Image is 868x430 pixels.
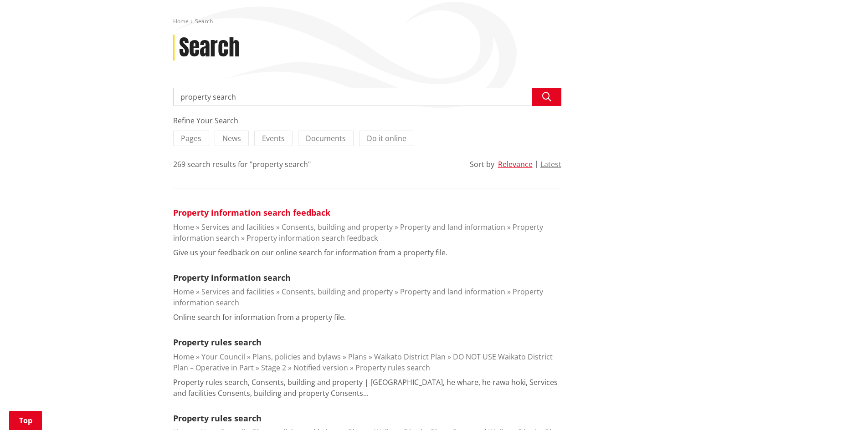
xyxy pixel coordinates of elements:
[173,207,330,218] a: Property information search feedback
[470,159,494,170] div: Sort by
[374,352,446,362] a: Waikato District Plan
[826,392,859,425] iframe: Messenger Launcher
[400,287,505,297] a: Property and land information
[173,88,561,106] input: Search input
[222,133,241,143] span: News
[173,337,262,348] a: Property rules search
[173,222,543,243] a: Property information search
[173,17,189,25] a: Home
[282,222,393,232] a: Consents, building and property
[173,115,561,126] div: Refine Your Search
[261,363,286,373] a: Stage 2
[400,222,505,232] a: Property and land information
[173,222,194,232] a: Home
[540,160,561,168] button: Latest
[262,133,285,143] span: Events
[173,352,553,373] a: DO NOT USE Waikato District Plan – Operative in Part
[9,411,42,430] a: Top
[173,247,447,258] p: Give us your feedback on our online search for information from a property file.
[201,352,245,362] a: Your Council
[173,352,194,362] a: Home
[247,233,378,243] a: Property information search feedback
[355,363,430,373] a: Property rules search
[201,222,274,232] a: Services and facilities
[173,377,561,399] p: Property rules search, Consents, building and property | [GEOGRAPHIC_DATA], he whare, he rawa hok...
[293,363,348,373] a: Notified version
[252,352,341,362] a: Plans, policies and bylaws
[179,35,240,61] h1: Search
[282,287,393,297] a: Consents, building and property
[181,133,201,143] span: Pages
[348,352,367,362] a: Plans
[173,18,695,25] nav: breadcrumb
[498,160,533,168] button: Relevance
[173,287,194,297] a: Home
[306,133,346,143] span: Documents
[173,159,311,170] div: 269 search results for "property search"
[195,17,213,25] span: Search
[173,413,262,424] a: Property rules search
[173,312,346,323] p: Online search for information from a property file.
[173,272,291,283] a: Property information search
[201,287,274,297] a: Services and facilities
[367,133,406,143] span: Do it online
[173,287,543,308] a: Property information search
